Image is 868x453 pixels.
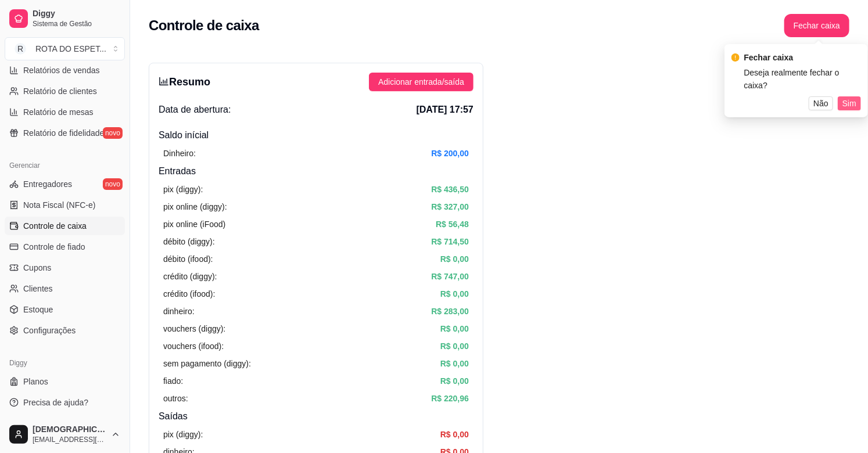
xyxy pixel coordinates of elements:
[163,270,217,283] article: crédito (diggy):
[5,5,125,33] a: DiggySistema de Gestão
[163,183,203,196] article: pix (diggy):
[23,325,76,336] span: Configurações
[5,321,125,340] a: Configurações
[5,300,125,319] a: Estoque
[163,147,196,160] article: Dinheiro:
[5,196,125,214] a: Nota Fiscal (NFC-e)
[23,220,87,232] span: Controle de caixa
[149,16,259,35] h2: Controle de caixa
[23,283,53,294] span: Clientes
[5,124,125,142] a: Relatório de fidelidadenovo
[431,147,469,160] article: R$ 200,00
[23,199,95,211] span: Nota Fiscal (NFC-e)
[5,217,125,235] a: Controle de caixa
[744,51,861,64] div: Fechar caixa
[163,428,203,441] article: pix (diggy):
[5,420,125,448] button: [DEMOGRAPHIC_DATA][EMAIL_ADDRESS][DOMAIN_NAME]
[15,43,26,55] span: R
[23,64,100,76] span: Relatórios de vendas
[369,73,474,91] button: Adicionar entrada/saída
[5,175,125,193] a: Entregadoresnovo
[23,127,104,139] span: Relatório de fidelidade
[436,218,469,231] article: R$ 56,48
[163,235,215,248] article: débito (diggy):
[417,103,474,117] span: [DATE] 17:57
[163,392,188,405] article: outros:
[5,372,125,391] a: Planos
[33,425,106,435] span: [DEMOGRAPHIC_DATA]
[440,340,469,353] article: R$ 0,00
[159,409,474,423] h4: Saídas
[5,279,125,298] a: Clientes
[23,241,85,253] span: Controle de fiado
[163,322,225,335] article: vouchers (diggy):
[5,238,125,256] a: Controle de fiado
[163,253,213,265] article: débito (ifood):
[5,156,125,175] div: Gerenciar
[159,164,474,178] h4: Entradas
[5,37,125,60] button: Select a team
[440,357,469,370] article: R$ 0,00
[813,97,828,110] span: Não
[5,354,125,372] div: Diggy
[731,53,740,62] span: exclamation-circle
[159,103,231,117] span: Data de abertura:
[440,375,469,387] article: R$ 0,00
[431,235,469,248] article: R$ 714,50
[163,287,215,300] article: crédito (ifood):
[23,106,94,118] span: Relatório de mesas
[5,393,125,412] a: Precisa de ajuda?
[163,357,251,370] article: sem pagamento (diggy):
[378,75,464,88] span: Adicionar entrada/saída
[23,85,97,97] span: Relatório de clientes
[33,19,120,28] span: Sistema de Gestão
[33,9,120,19] span: Diggy
[23,376,48,387] span: Planos
[159,128,474,142] h4: Saldo inícial
[163,375,183,387] article: fiado:
[440,253,469,265] article: R$ 0,00
[163,200,227,213] article: pix online (diggy):
[5,258,125,277] a: Cupons
[784,14,849,37] button: Fechar caixa
[431,200,469,213] article: R$ 327,00
[744,66,861,92] div: Deseja realmente fechar o caixa?
[5,103,125,121] a: Relatório de mesas
[440,428,469,441] article: R$ 0,00
[431,392,469,405] article: R$ 220,96
[159,74,210,90] h3: Resumo
[440,287,469,300] article: R$ 0,00
[5,61,125,80] a: Relatórios de vendas
[163,305,195,318] article: dinheiro:
[842,97,856,110] span: Sim
[33,435,106,444] span: [EMAIL_ADDRESS][DOMAIN_NAME]
[838,96,861,110] button: Sim
[23,397,88,408] span: Precisa de ajuda?
[23,304,53,315] span: Estoque
[431,270,469,283] article: R$ 747,00
[35,43,106,55] div: ROTA DO ESPET ...
[163,340,224,353] article: vouchers (ifood):
[163,218,225,231] article: pix online (iFood)
[809,96,833,110] button: Não
[431,305,469,318] article: R$ 283,00
[431,183,469,196] article: R$ 436,50
[23,262,51,274] span: Cupons
[5,82,125,100] a: Relatório de clientes
[159,76,169,87] span: bar-chart
[23,178,72,190] span: Entregadores
[440,322,469,335] article: R$ 0,00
